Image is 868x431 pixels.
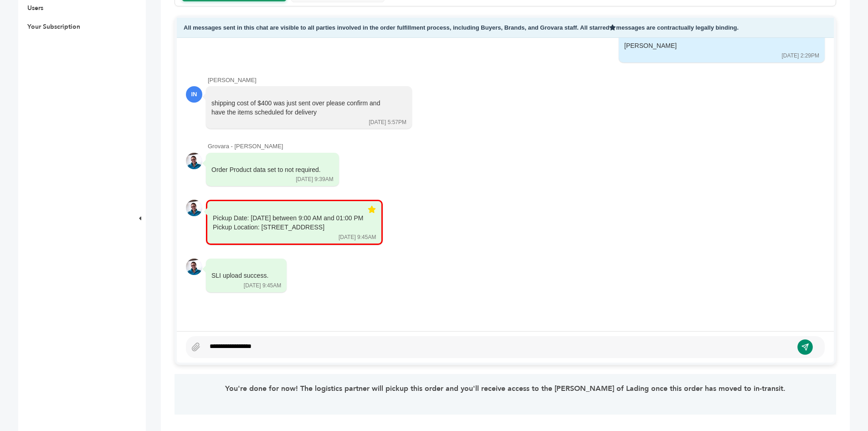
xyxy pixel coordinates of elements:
[186,86,202,103] div: IN
[339,234,376,241] div: [DATE] 9:45AM
[208,142,825,151] div: Grovara - [PERSON_NAME]
[208,76,825,84] div: [PERSON_NAME]
[211,271,268,280] div: SLI upload success.
[244,282,281,290] div: [DATE] 9:45AM
[213,214,363,232] div: Pickup Date: [DATE] between 9:00 AM and 01:00 PM Pickup Location: [STREET_ADDRESS]
[177,18,834,38] div: All messages sent in this chat are visible to all parties involved in the order fulfillment proce...
[201,383,810,394] p: You're done for now! The logistics partner will pickup this order and you'll receive access to th...
[27,22,80,31] a: Your Subscription
[296,176,333,183] div: [DATE] 9:39AM
[211,166,321,175] div: Order Product data set to not required.
[27,4,43,12] a: Users
[369,119,406,126] div: [DATE] 5:57PM
[624,42,806,51] div: [PERSON_NAME]
[782,52,819,60] div: [DATE] 2:29PM
[211,99,394,117] div: shipping cost of $400 was just sent over please confirm and have the items scheduled for delivery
